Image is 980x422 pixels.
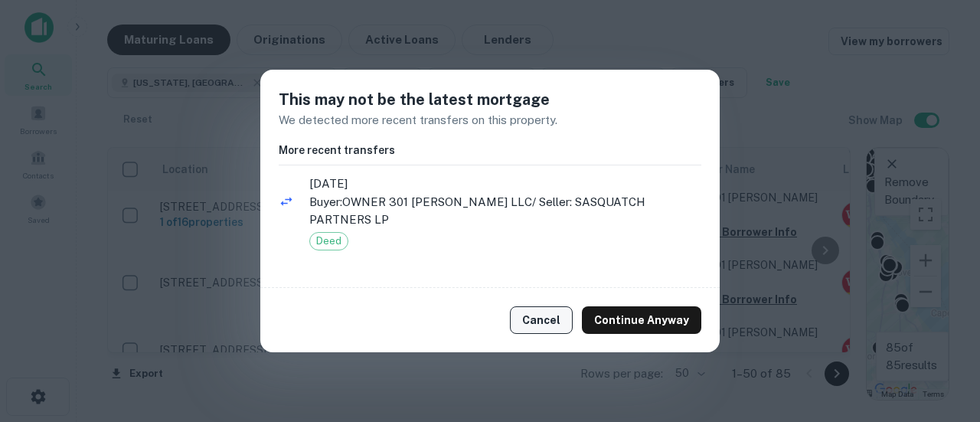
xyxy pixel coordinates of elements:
p: We detected more recent transfers on this property. [279,111,701,129]
p: Buyer: OWNER 301 [PERSON_NAME] LLC / Seller: SASQUATCH PARTNERS LP [309,193,701,229]
button: Cancel [510,306,573,334]
span: Deed [310,234,348,249]
iframe: Chat Widget [903,250,980,324]
h6: More recent transfers [279,142,701,159]
h5: This may not be the latest mortgage [279,88,701,111]
span: [DATE] [309,175,701,193]
button: Continue Anyway [582,306,701,334]
div: Deed [309,232,348,250]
